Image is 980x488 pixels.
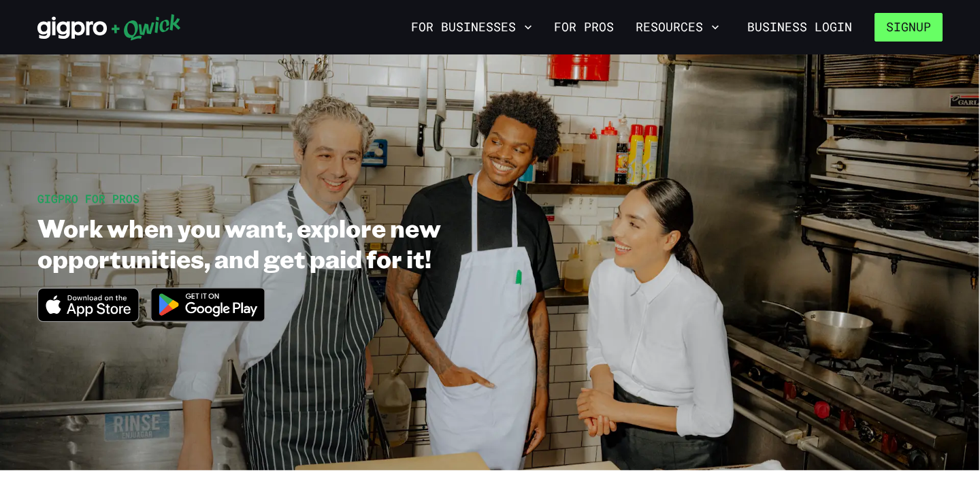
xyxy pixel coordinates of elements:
[549,16,619,39] a: For Pros
[37,310,140,325] a: Download on the App Store
[37,212,581,274] h1: Work when you want, explore new opportunities, and get paid for it!
[875,13,943,42] button: Signup
[736,13,864,42] a: Business Login
[142,279,274,330] img: Get it on Google Play
[37,191,140,206] span: GIGPRO FOR PROS
[630,16,725,39] button: Resources
[406,16,538,39] button: For Businesses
